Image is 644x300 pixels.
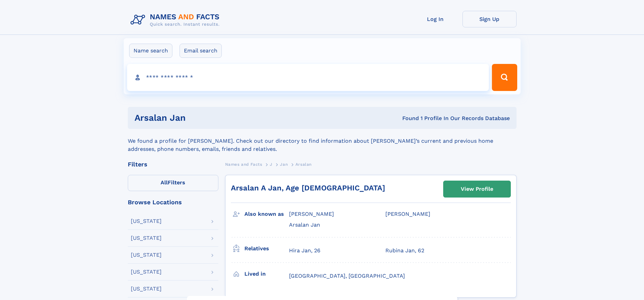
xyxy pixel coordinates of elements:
button: Search Button [492,64,517,91]
span: Jan [280,162,288,167]
a: Jan [280,160,288,168]
span: J [270,162,272,167]
label: Name search [129,44,172,58]
div: [US_STATE] [131,286,162,292]
div: [US_STATE] [131,269,162,275]
div: View Profile [461,181,493,197]
span: Arsalan Jan [289,222,320,228]
a: View Profile [444,181,510,197]
span: [PERSON_NAME] [385,211,430,217]
span: Arsalan [295,162,312,167]
h3: Relatives [244,243,289,254]
span: [GEOGRAPHIC_DATA], [GEOGRAPHIC_DATA] [289,273,405,279]
label: Email search [180,44,222,58]
a: Names and Facts [225,160,262,168]
label: Filters [128,175,218,191]
div: [US_STATE] [131,235,162,241]
div: Browse Locations [128,199,218,205]
h1: Arsalan Jan [135,114,294,122]
span: All [161,179,168,186]
input: search input [127,64,489,91]
div: Found 1 Profile In Our Records Database [294,115,510,122]
div: Filters [128,161,218,167]
h3: Lived in [244,268,289,280]
a: Hira Jan, 26 [289,247,320,254]
a: J [270,160,272,168]
div: We found a profile for [PERSON_NAME]. Check out our directory to find information about [PERSON_N... [128,129,517,153]
div: [US_STATE] [131,252,162,258]
a: Sign Up [462,11,517,27]
a: Rubina Jan, 62 [385,247,424,254]
div: [US_STATE] [131,218,162,224]
span: [PERSON_NAME] [289,211,334,217]
img: Logo Names and Facts [128,11,225,29]
h3: Also known as [244,208,289,220]
a: Arsalan A Jan, Age [DEMOGRAPHIC_DATA] [231,184,385,192]
a: Log In [408,11,462,27]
